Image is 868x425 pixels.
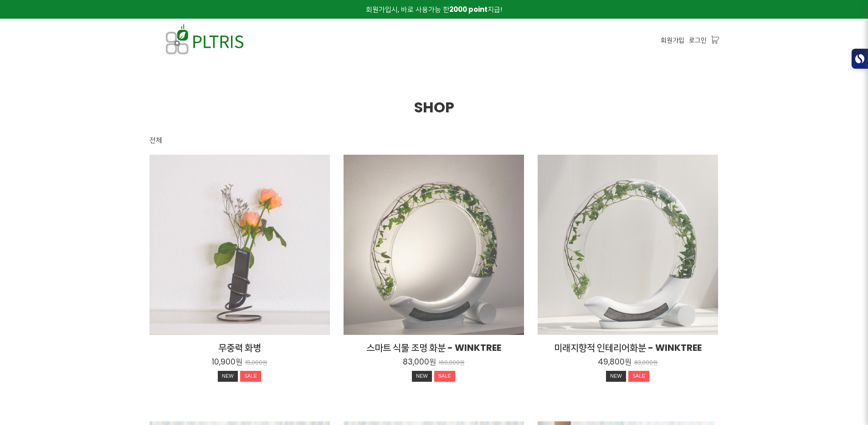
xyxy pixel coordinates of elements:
[344,341,524,384] a: 스마트 식물 조명 화분 - WINKTREE 83,000원 160,000원 NEWSALE
[434,371,455,382] div: SALE
[344,341,524,354] h2: 스마트 식물 조명 화분 - WINKTREE
[661,35,684,45] a: 회원가입
[538,341,718,384] a: 미래지향적 인테리어화분 - WINKTREE 49,800원 83,000원 NEWSALE
[218,371,238,382] div: NEW
[689,35,707,45] a: 로그인
[149,341,330,354] h2: 무중력 화병
[403,357,436,367] p: 83,000원
[606,371,626,382] div: NEW
[212,357,242,367] p: 10,900원
[240,371,261,382] div: SALE
[414,97,454,117] span: SHOP
[245,359,267,366] p: 15,000원
[628,371,649,382] div: SALE
[449,5,488,14] strong: 2000 point
[149,341,330,384] a: 무중력 화병 10,900원 15,000원 NEWSALE
[538,341,718,354] h2: 미래지향적 인테리어화분 - WINKTREE
[598,357,632,367] p: 49,800원
[366,5,502,14] span: 회원가입시, 바로 사용가능 한 지급!
[412,371,432,382] div: NEW
[634,359,658,366] p: 83,000원
[439,359,465,366] p: 160,000원
[149,135,162,146] div: 전체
